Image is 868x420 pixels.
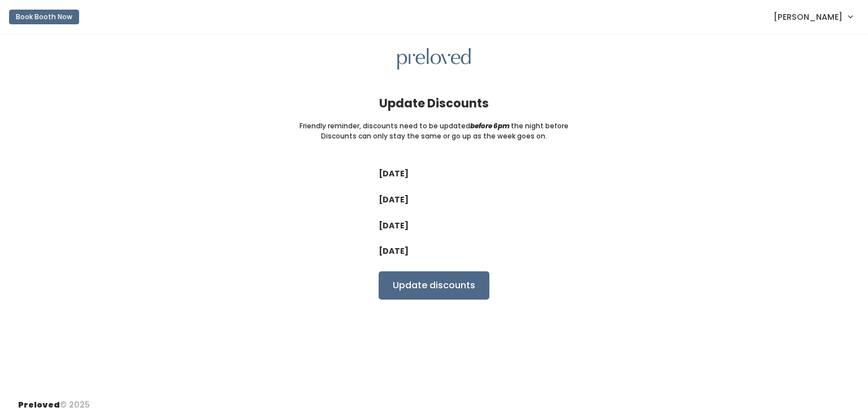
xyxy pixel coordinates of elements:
small: Discounts can only stay the same or go up as the week goes on. [321,131,547,141]
small: Friendly reminder, discounts need to be updated the night before [300,121,568,131]
div: © 2025 [18,390,90,411]
span: Preloved [18,399,60,410]
input: Update discounts [379,271,489,300]
label: [DATE] [379,194,409,206]
a: [PERSON_NAME] [762,5,863,29]
label: [DATE] [379,220,409,232]
button: Book Booth Now [9,10,79,24]
i: before 6pm [470,121,510,131]
label: [DATE] [379,168,409,180]
img: preloved logo [397,48,471,70]
label: [DATE] [379,245,409,257]
h4: Update Discounts [379,97,489,110]
a: Book Booth Now [9,5,79,29]
span: [PERSON_NAME] [774,11,843,23]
